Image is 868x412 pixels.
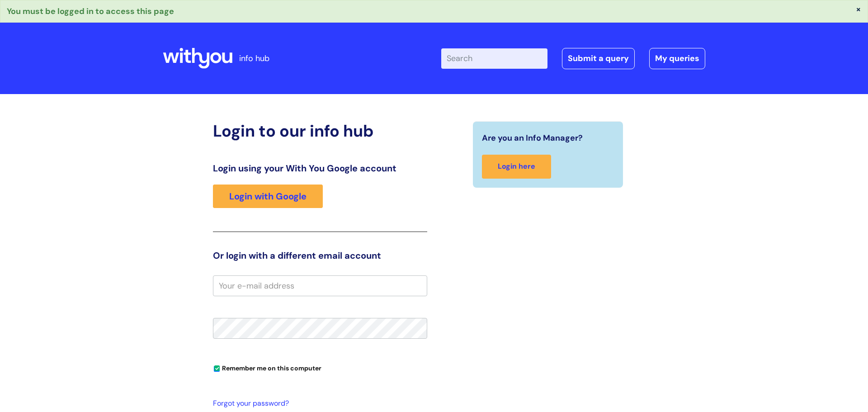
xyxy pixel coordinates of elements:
[213,362,321,372] label: Remember me on this computer
[482,155,551,179] a: Login here
[239,51,269,66] p: info hub
[562,48,635,69] a: Submit a query
[213,185,323,208] a: Login with Google
[213,121,427,141] h2: Login to our info hub
[214,366,220,372] input: Remember me on this computer
[441,48,547,68] input: Search
[856,5,861,13] button: ×
[213,360,427,375] div: You can uncheck this option if you're logging in from a shared device
[482,131,583,145] span: Are you an Info Manager?
[213,250,427,261] h3: Or login with a different email account
[649,48,705,69] a: My queries
[213,163,427,174] h3: Login using your With You Google account
[213,397,423,410] a: Forgot your password?
[213,275,427,296] input: Your e-mail address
